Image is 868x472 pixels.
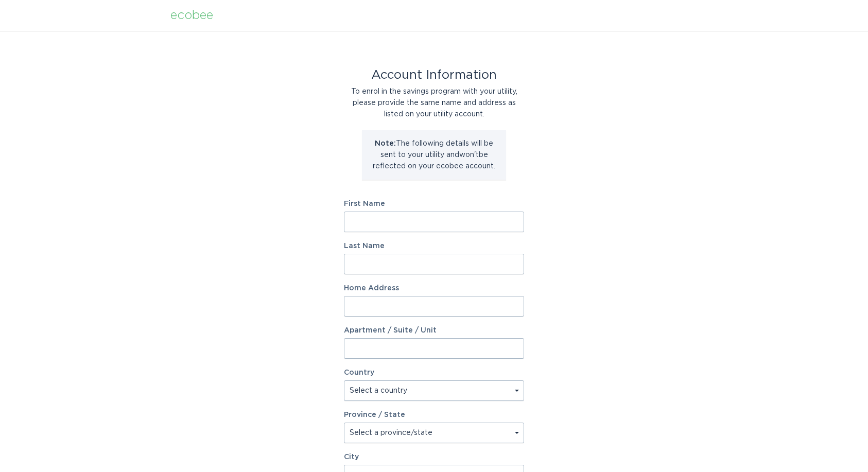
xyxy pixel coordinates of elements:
[344,86,524,120] div: To enrol in the savings program with your utility, please provide the same name and address as li...
[370,138,498,172] p: The following details will be sent to your utility and won't be reflected on your ecobee account.
[344,411,405,418] label: Province / State
[344,200,524,207] label: First Name
[344,242,524,250] label: Last Name
[344,327,524,334] label: Apartment / Suite / Unit
[344,369,374,376] label: Country
[344,285,524,292] label: Home Address
[375,140,396,147] strong: Note:
[344,69,524,81] div: Account Information
[344,453,524,461] label: City
[170,10,213,21] div: ecobee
